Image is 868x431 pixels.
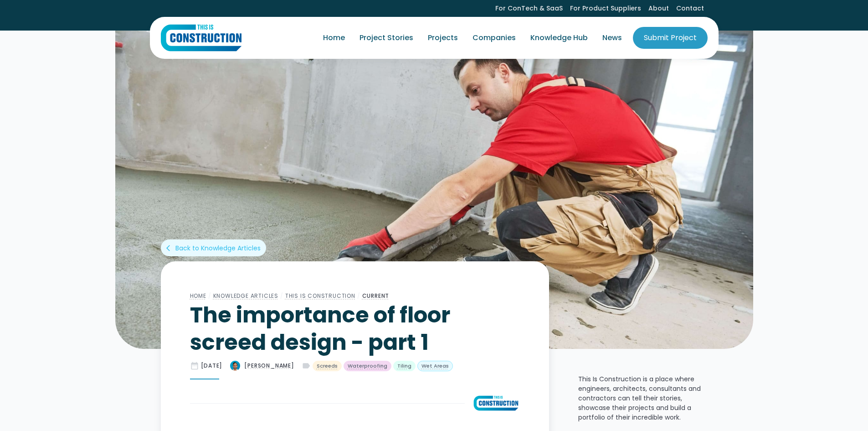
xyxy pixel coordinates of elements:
[161,24,241,52] a: home
[523,25,595,51] a: Knowledge Hub
[393,361,416,372] a: Tiling
[644,32,697,43] div: Submit Project
[213,292,278,300] a: Knowledge Articles
[421,362,449,370] div: Wet Areas
[633,27,708,49] a: Submit Project
[397,362,411,370] div: Tiling
[190,292,206,300] a: Home
[472,394,520,412] img: The importance of floor screed design - part 1
[302,361,311,370] div: label
[161,239,266,256] a: arrow_back_iosBack to Knowledge Articles
[313,361,342,372] a: Screeds
[190,301,520,356] h1: The importance of floor screed design - part 1
[230,360,294,371] a: [PERSON_NAME]
[348,362,387,370] div: Waterproofing
[595,25,629,51] a: News
[206,291,213,301] div: /
[355,291,362,301] div: /
[344,361,391,372] a: Waterproofing
[115,30,753,349] img: The importance of floor screed design - part 1
[465,25,523,51] a: Companies
[166,244,174,253] div: arrow_back_ios
[201,362,223,370] div: [DATE]
[244,362,294,370] div: [PERSON_NAME]
[362,292,390,300] a: Current
[417,361,453,372] a: Wet Areas
[175,244,261,253] div: Back to Knowledge Articles
[421,25,465,51] a: Projects
[161,24,241,52] img: This Is Construction Logo
[278,291,285,301] div: /
[578,374,708,422] p: This Is Construction is a place where engineers, architects, consultants and contractors can tell...
[230,360,241,371] img: The importance of floor screed design - part 1
[190,361,199,370] div: date_range
[285,292,355,300] a: This Is Construction
[352,25,421,51] a: Project Stories
[316,25,352,51] a: Home
[317,362,338,370] div: Screeds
